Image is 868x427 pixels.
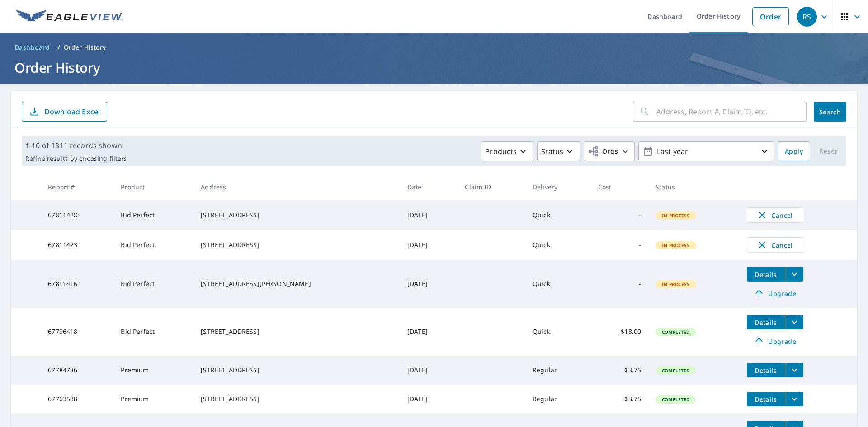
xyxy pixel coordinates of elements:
[584,141,635,161] button: Orgs
[481,141,533,161] button: Products
[113,230,193,260] td: Bid Perfect
[41,385,113,413] td: 67763538
[11,40,857,55] nav: breadcrumb
[747,334,803,348] a: Upgrade
[25,140,127,151] p: 1-10 of 1311 records shown
[400,174,458,200] th: Date
[752,336,798,347] span: Upgrade
[756,210,794,221] span: Cancel
[752,270,779,279] span: Details
[656,212,695,219] span: In Process
[591,385,649,413] td: $3.75
[113,356,193,385] td: Premium
[25,155,127,163] p: Refine results by choosing filters
[656,99,807,124] input: Address, Report #, Claim ID, etc.
[656,281,695,287] span: In Process
[201,366,393,375] div: [STREET_ADDRESS]
[591,200,649,230] td: -
[747,286,803,300] a: Upgrade
[821,108,839,116] span: Search
[778,141,810,161] button: Apply
[14,43,50,52] span: Dashboard
[588,146,618,157] span: Orgs
[752,7,789,26] a: Order
[41,200,113,230] td: 67811428
[785,392,803,406] button: filesDropdownBtn-67763538
[747,315,785,329] button: detailsBtn-67796418
[525,356,591,385] td: Regular
[41,308,113,356] td: 67796418
[653,144,759,160] p: Last year
[201,327,393,336] div: [STREET_ADDRESS]
[656,329,695,335] span: Completed
[400,356,458,385] td: [DATE]
[525,200,591,230] td: Quick
[113,308,193,356] td: Bid Perfect
[400,230,458,260] td: [DATE]
[113,385,193,413] td: Premium
[201,279,393,288] div: [STREET_ADDRESS][PERSON_NAME]
[747,363,785,377] button: detailsBtn-67784736
[41,356,113,385] td: 67784736
[747,207,803,223] button: Cancel
[541,146,563,157] p: Status
[201,240,393,249] div: [STREET_ADDRESS]
[113,200,193,230] td: Bid Perfect
[537,141,580,161] button: Status
[458,174,525,200] th: Claim ID
[752,288,798,299] span: Upgrade
[113,260,193,308] td: Bid Perfect
[656,367,695,374] span: Completed
[591,230,649,260] td: -
[400,200,458,230] td: [DATE]
[591,174,649,200] th: Cost
[193,174,400,200] th: Address
[22,102,107,122] button: Download Excel
[656,242,695,249] span: In Process
[525,174,591,200] th: Delivery
[785,267,803,282] button: filesDropdownBtn-67811416
[648,174,739,200] th: Status
[747,267,785,282] button: detailsBtn-67811416
[11,40,54,55] a: Dashboard
[64,43,106,52] p: Order History
[591,308,649,356] td: $18.00
[747,392,785,406] button: detailsBtn-67763538
[747,237,803,253] button: Cancel
[400,385,458,413] td: [DATE]
[785,315,803,329] button: filesDropdownBtn-67796418
[525,230,591,260] td: Quick
[525,260,591,308] td: Quick
[113,174,193,200] th: Product
[797,7,817,27] div: RS
[41,230,113,260] td: 67811423
[16,10,123,23] img: EV Logo
[752,366,779,375] span: Details
[785,146,803,157] span: Apply
[57,42,60,53] li: /
[201,211,393,220] div: [STREET_ADDRESS]
[752,395,779,404] span: Details
[591,356,649,385] td: $3.75
[44,107,100,117] p: Download Excel
[752,318,779,327] span: Details
[41,260,113,308] td: 67811416
[591,260,649,308] td: -
[41,174,113,200] th: Report #
[201,394,393,404] div: [STREET_ADDRESS]
[11,58,857,77] h1: Order History
[785,363,803,377] button: filesDropdownBtn-67784736
[814,102,846,122] button: Search
[525,385,591,413] td: Regular
[525,308,591,356] td: Quick
[485,146,517,157] p: Products
[656,396,695,403] span: Completed
[400,308,458,356] td: [DATE]
[638,141,774,161] button: Last year
[400,260,458,308] td: [DATE]
[756,239,794,250] span: Cancel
